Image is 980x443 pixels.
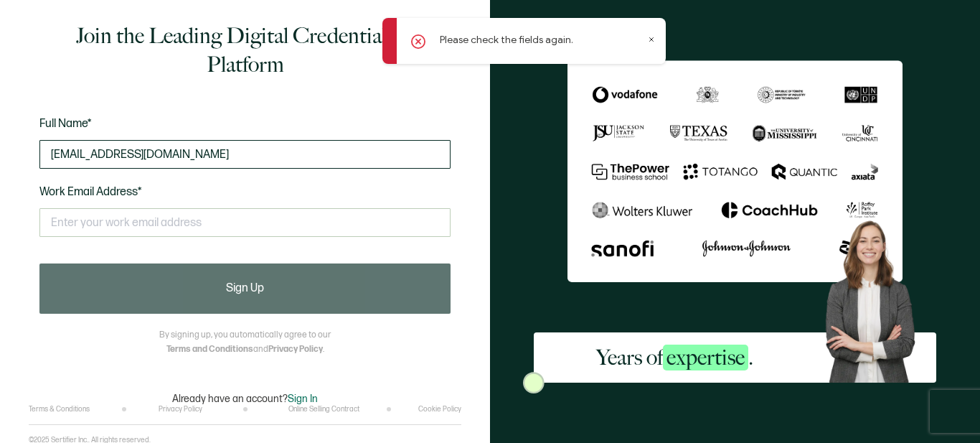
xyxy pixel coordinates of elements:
h2: Years of . [596,343,753,372]
input: Jane Doe [39,140,451,169]
span: Sign Up [226,283,264,294]
img: Sertifier Signup [523,372,545,393]
a: Cookie Policy [418,405,461,414]
a: Online Selling Contract [288,405,359,414]
img: Sertifier Signup - Years of <span class="strong-h">expertise</span>. [567,60,903,281]
a: Terms & Conditions [29,405,90,414]
img: Sertifier Signup - Years of <span class="strong-h">expertise</span>. Hero [816,213,936,382]
span: expertise [663,345,748,370]
a: Privacy Policy [159,405,202,414]
input: Enter your work email address [39,208,451,237]
span: Work Email Address* [39,185,142,199]
h1: Join the Leading Digital Credentialing Platform [39,22,451,79]
p: Please check the fields again. [440,32,573,47]
a: Privacy Policy [268,344,323,355]
button: Sign Up [39,264,451,314]
span: Sign In [288,393,318,405]
span: Full Name* [39,117,92,131]
p: By signing up, you automatically agree to our and . [159,328,331,357]
p: Already have an account? [172,393,318,405]
a: Terms and Conditions [166,344,253,355]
